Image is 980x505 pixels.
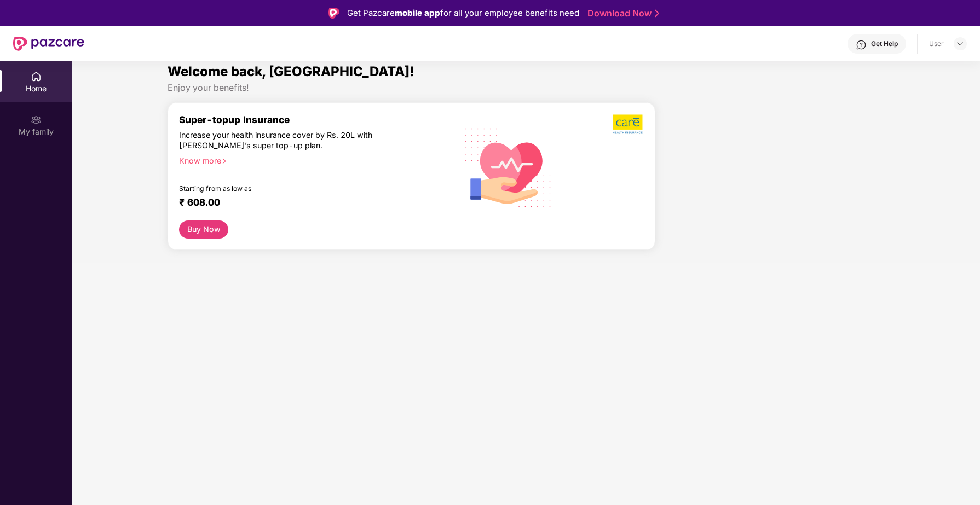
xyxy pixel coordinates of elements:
[587,8,656,19] a: Download Now
[13,37,84,51] img: New Pazcare Logo
[395,8,440,18] strong: mobile app
[179,184,403,192] div: Starting from as low as
[179,114,450,125] div: Super-topup Insurance
[328,8,339,19] img: Logo
[179,196,439,210] div: ₹ 608.00
[856,39,867,50] img: svg+xml;base64,PHN2ZyBpZD0iSGVscC0zMngzMiIgeG1sbnM9Imh0dHA6Ly93d3cudzMub3JnLzIwMDAvc3ZnIiB3aWR0aD...
[31,71,42,82] img: svg+xml;base64,PHN2ZyBpZD0iSG9tZSIgeG1sbnM9Imh0dHA6Ly93d3cudzMub3JnLzIwMDAvc3ZnIiB3aWR0aD0iMjAiIG...
[347,7,579,20] div: Get Pazcare for all your employee benefits need
[956,39,965,48] img: svg+xml;base64,PHN2ZyBpZD0iRHJvcGRvd24tMzJ4MzIiIHhtbG5zPSJodHRwOi8vd3d3LnczLm9yZy8yMDAwL3N2ZyIgd2...
[929,39,944,48] div: User
[655,8,659,19] img: Stroke
[871,39,898,48] div: Get Help
[179,220,228,239] button: Buy Now
[456,114,561,220] img: svg+xml;base64,PHN2ZyB4bWxucz0iaHR0cDovL3d3dy53My5vcmcvMjAwMC9zdmciIHhtbG5zOnhsaW5rPSJodHRwOi8vd3...
[179,156,443,164] div: Know more
[168,82,884,94] div: Enjoy your benefits!
[168,63,414,79] span: Welcome back, [GEOGRAPHIC_DATA]!
[179,130,403,151] div: Increase your health insurance cover by Rs. 20L with [PERSON_NAME]’s super top-up plan.
[221,158,227,164] span: right
[613,114,644,135] img: b5dec4f62d2307b9de63beb79f102df3.png
[31,114,42,125] img: svg+xml;base64,PHN2ZyB3aWR0aD0iMjAiIGhlaWdodD0iMjAiIHZpZXdCb3g9IjAgMCAyMCAyMCIgZmlsbD0ibm9uZSIgeG...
